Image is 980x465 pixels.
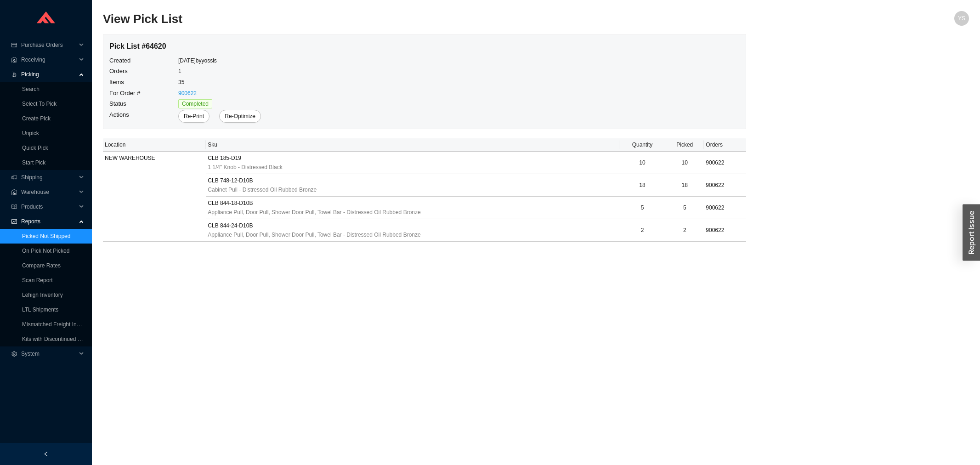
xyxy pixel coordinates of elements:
[21,185,76,199] span: Warehouse
[109,55,178,66] td: Created
[109,88,178,99] td: For Order #
[208,153,241,163] span: CLB 185-D19
[208,221,253,230] span: CLB 844-24-D10B
[178,66,261,77] td: 1
[22,233,70,239] a: Picked Not Shipped
[178,99,212,108] span: Completed
[22,277,53,284] a: Scan Report
[21,199,76,214] span: Products
[958,11,965,26] span: YS
[22,248,69,254] a: On Pick Not Picked
[208,208,420,217] span: Appliance Pull, Door Pull, Shower Door Pull, Towel Bar - Distressed Oil Rubbed Bronze
[11,219,17,224] span: fund
[22,101,57,107] a: Select To Pick
[619,138,666,152] th: Quantity
[109,40,261,53] div: Pick List # 64620
[22,292,63,298] a: Lehigh Inventory
[665,138,704,152] th: Picked
[219,110,261,123] button: Re-Optimize
[184,112,204,121] span: Re-Print
[704,138,746,152] th: Orders
[706,159,724,166] span: 900622
[22,159,45,166] a: Start Pick
[22,336,91,342] a: Kits with Discontinued Parts
[665,152,704,174] td: 10
[706,182,724,188] span: 900622
[21,170,76,185] span: Shipping
[22,306,58,313] a: LTL Shipments
[22,262,61,269] a: Compare Rates
[109,66,178,77] td: Orders
[178,77,261,88] td: 35
[21,38,76,52] span: Purchase Orders
[22,145,48,151] a: Quick Pick
[22,115,51,122] a: Create Pick
[11,204,17,210] span: read
[21,52,76,67] span: Receiving
[11,351,17,357] span: setting
[619,152,666,174] td: 10
[178,90,197,96] a: 900622
[21,67,76,82] span: Picking
[21,214,76,229] span: Reports
[619,197,666,219] td: 5
[706,227,724,233] span: 900622
[22,130,39,136] a: Unpick
[665,219,704,242] td: 2
[22,321,92,328] a: Mismatched Freight Invoices
[109,109,178,123] td: Actions
[706,204,724,211] span: 900622
[208,230,420,239] span: Appliance Pull, Door Pull, Shower Door Pull, Towel Bar - Distressed Oil Rubbed Bronze
[103,152,206,242] td: NEW WAREHOUSE
[103,138,206,152] th: Location
[619,219,666,242] td: 2
[208,163,282,172] span: 1 1/4" Knob - Distressed Black
[206,138,619,152] th: Sku
[178,110,210,123] button: Re-Print
[109,77,178,88] td: Items
[43,451,49,457] span: left
[103,11,753,27] h2: View Pick List
[208,198,253,208] span: CLB 844-18-D10B
[208,176,253,185] span: CLB 748-12-D10B
[11,42,17,48] span: credit-card
[665,174,704,197] td: 18
[619,174,666,197] td: 18
[22,86,40,92] a: Search
[109,98,178,109] td: Status
[208,185,317,194] span: Cabinet Pull - Distressed Oil Rubbed Bronze
[21,346,76,361] span: System
[225,112,255,121] span: Re-Optimize
[665,197,704,219] td: 5
[178,56,261,65] div: [DATE] by yossis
